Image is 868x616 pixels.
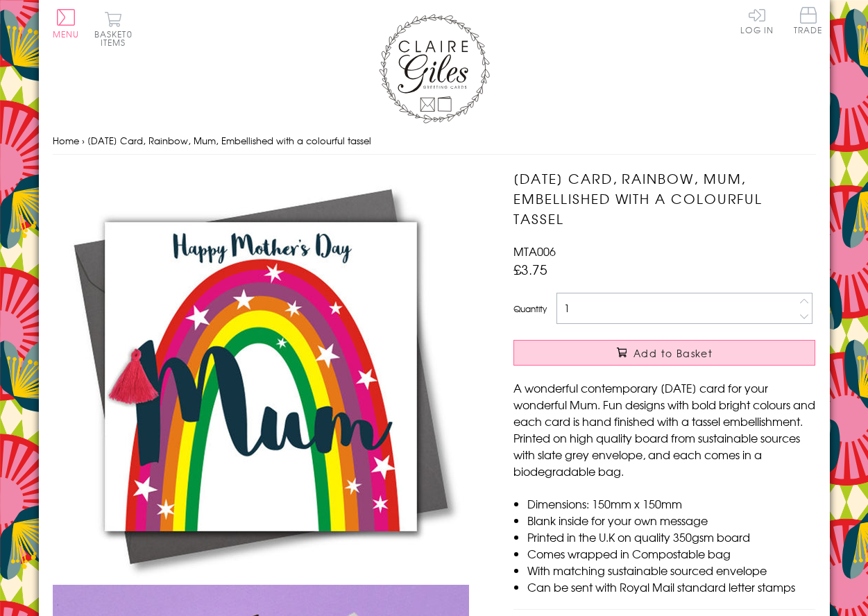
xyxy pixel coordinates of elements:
[53,28,80,40] span: Menu
[527,545,815,562] li: Comes wrapped in Compostable bag
[513,169,815,228] h1: [DATE] Card, Rainbow, Mum, Embellished with a colourful tassel
[53,169,469,585] img: Mother's Day Card, Rainbow, Mum, Embellished with a colourful tassel
[513,340,815,366] button: Add to Basket
[101,28,133,49] span: 0 items
[94,11,133,46] button: Basket0 items
[633,346,713,360] span: Add to Basket
[53,9,80,38] button: Menu
[527,562,815,579] li: With matching sustainable sourced envelope
[379,14,490,123] img: Claire Giles Greetings Cards
[513,379,815,479] p: A wonderful contemporary [DATE] card for your wonderful Mum. Fun designs with bold bright colours...
[527,512,815,529] li: Blank inside for your own message
[527,529,815,545] li: Printed in the U.K on quality 350gsm board
[794,7,823,34] span: Trade
[513,259,547,279] span: £3.75
[794,7,823,37] a: Trade
[53,134,79,147] a: Home
[53,127,816,155] nav: breadcrumbs
[513,243,556,259] span: MTA006
[527,495,815,512] li: Dimensions: 150mm x 150mm
[87,134,371,147] span: [DATE] Card, Rainbow, Mum, Embellished with a colourful tassel
[82,134,85,147] span: ›
[527,579,815,595] li: Can be sent with Royal Mail standard letter stamps
[740,7,774,34] a: Log In
[513,302,547,315] label: Quantity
